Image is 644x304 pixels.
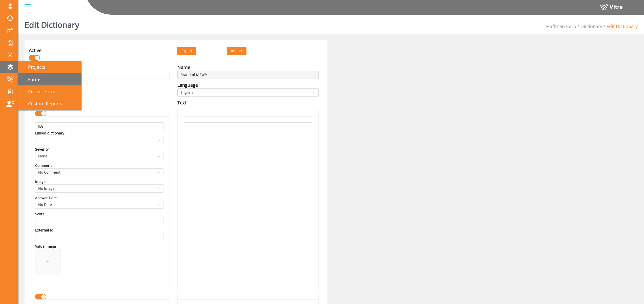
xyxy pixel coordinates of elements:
[18,73,81,85] a: Forms
[22,101,62,107] span: Custom Reports
[35,211,45,217] div: Score
[35,179,46,184] div: Image
[25,13,79,34] h1: Edit Dictionary
[177,71,318,79] input: Name
[22,76,41,82] span: Forms
[35,147,49,152] div: Severity
[22,88,58,95] span: Project Forms
[18,61,81,73] a: Projects
[180,89,315,96] span: English
[35,227,53,233] div: External Id
[177,47,196,55] button: Export
[35,130,64,136] div: Linked dictionary
[35,163,52,168] div: Comment
[38,201,160,208] span: No Date
[38,152,160,160] span: None
[177,64,190,71] div: Name
[38,169,160,176] span: No Comment
[29,71,170,79] input: Name
[546,23,576,29] a: Hoffman Corp
[602,23,638,30] li: Edit Dictionary
[580,23,602,29] a: Dictionary
[22,64,45,70] span: Projects
[29,47,41,54] div: Active
[177,81,198,88] div: Language
[46,260,50,264] span: plus
[177,99,186,106] div: Text
[18,98,81,110] a: Custom Reports
[18,85,81,98] a: Project Forms
[38,185,160,192] span: No Image
[35,244,56,249] div: Value image
[181,48,192,54] span: Export
[231,48,242,53] span: Import
[35,195,57,201] div: Answer Date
